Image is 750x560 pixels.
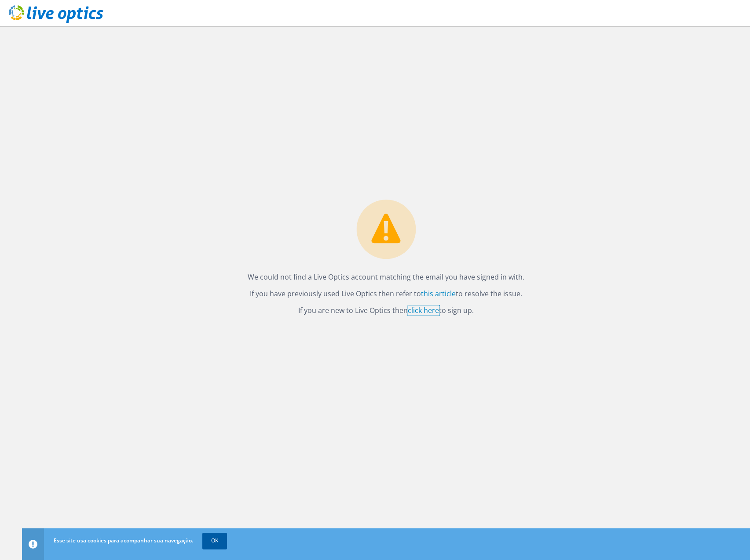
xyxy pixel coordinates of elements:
[248,304,524,316] p: If you are new to Live Optics then to sign up.
[248,287,524,300] p: If you have previously used Live Optics then refer to to resolve the issue.
[421,289,456,298] a: this article
[54,537,193,544] span: Esse site usa cookies para acompanhar sua navegação.
[408,305,439,315] a: click here
[202,533,227,549] a: OK
[248,271,524,283] p: We could not find a Live Optics account matching the email you have signed in with.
